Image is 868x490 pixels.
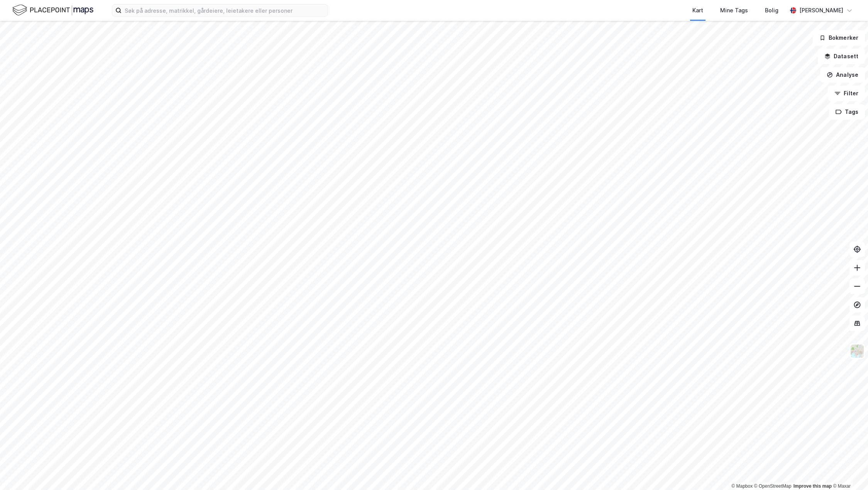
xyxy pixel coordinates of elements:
div: [PERSON_NAME] [799,6,843,15]
div: Bolig [765,6,778,15]
div: Kart [692,6,703,15]
img: logo.f888ab2527a4732fd821a326f86c7f29.svg [12,3,93,17]
input: Søk på adresse, matrikkel, gårdeiere, leietakere eller personer [122,5,328,16]
div: Mine Tags [720,6,748,15]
